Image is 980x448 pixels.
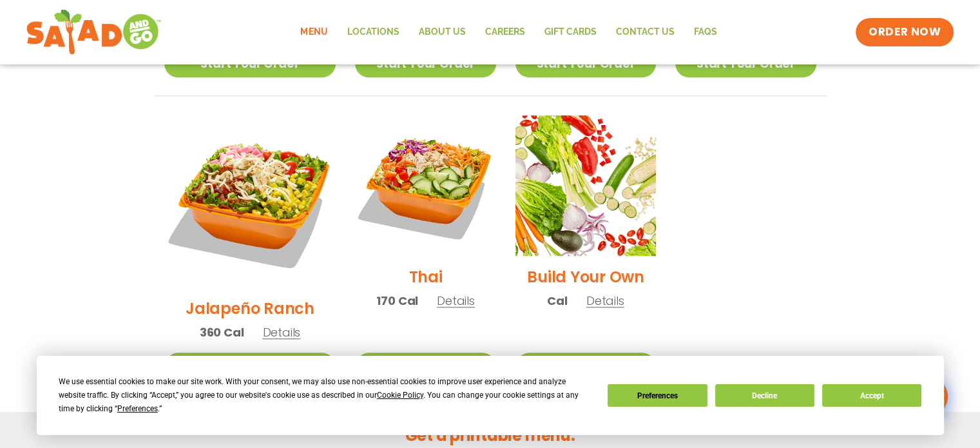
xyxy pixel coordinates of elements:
a: Start Your Order [164,353,336,380]
span: Cookie Policy [377,391,423,400]
div: Cookie Consent Prompt [37,356,944,435]
span: 170 Cal [376,292,418,309]
span: 360 Cal [200,324,244,341]
h2: Build Your Own [527,266,644,288]
button: Decline [715,384,814,407]
a: Contact Us [606,17,684,47]
a: Start Your Order [515,353,656,380]
a: About Us [408,17,475,47]
a: GIFT CARDS [534,17,606,47]
span: Details [262,324,300,340]
img: Product photo for Jalapeño Ranch Salad [164,115,336,287]
span: Details [586,293,624,309]
h2: Get a printable menu: [155,424,826,447]
nav: Menu [291,17,726,47]
span: Preferences [117,404,158,413]
h2: Thai [409,266,443,288]
a: FAQs [684,17,726,47]
a: Careers [475,17,534,47]
img: Product photo for Thai Salad [355,115,495,256]
span: Details [437,293,475,309]
img: new-SAG-logo-768×292 [26,6,162,58]
img: Product photo for Build Your Own [515,115,656,256]
a: Locations [337,17,408,47]
span: ORDER NOW [869,24,941,40]
h2: Jalapeño Ranch [186,297,314,320]
span: Cal [547,292,567,309]
a: Menu [291,17,337,47]
a: ORDER NOW [856,18,954,46]
button: Accept [822,384,921,407]
div: We use essential cookies to make our site work. With your consent, we may also use non-essential ... [59,375,592,416]
a: Start Your Order [355,353,495,380]
button: Preferences [608,384,707,407]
